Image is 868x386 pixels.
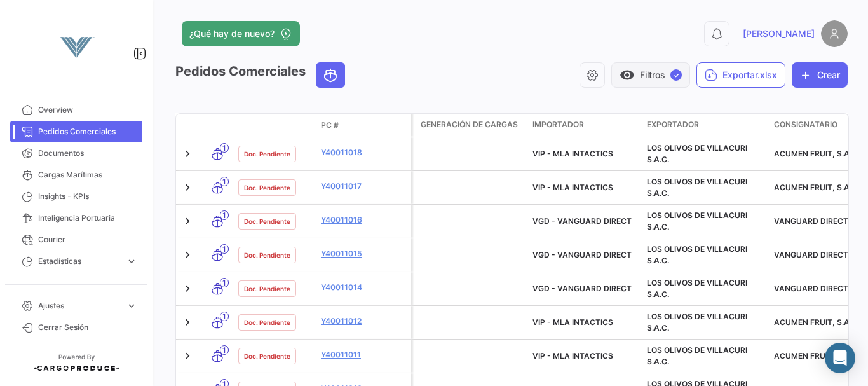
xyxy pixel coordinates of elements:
[220,312,229,321] span: 1
[10,207,142,229] a: Inteligencia Portuaria
[38,148,137,159] span: Documentos
[126,256,137,267] span: expand_more
[647,210,747,231] span: LOS OLIVOS DE VILLACURI S.A.C.
[620,67,635,83] span: visibility
[792,62,848,88] button: Crear
[532,284,632,293] span: VGD - VANGUARD DIRECT
[774,119,837,130] span: Consignatario
[244,284,290,294] span: Doc. Pendiente
[670,69,682,81] span: ✓
[38,126,137,137] span: Pedidos Comerciales
[244,149,290,159] span: Doc. Pendiente
[532,119,584,130] span: Importador
[321,120,339,131] span: PC #
[696,62,785,88] button: Exportar.xlsx
[181,249,194,261] a: Expand/Collapse Row
[182,21,300,46] button: ¿Qué hay de nuevo?
[181,316,194,329] a: Expand/Collapse Row
[647,143,747,164] span: LOS OLIVOS DE VILLACURI S.A.C.
[532,216,632,226] span: VGD - VANGUARD DIRECT
[181,215,194,228] a: Expand/Collapse Row
[10,229,142,251] a: Courier
[244,183,290,193] span: Doc. Pendiente
[38,300,121,312] span: Ajustes
[647,119,699,130] span: Exportador
[647,278,747,299] span: LOS OLIVOS DE VILLACURI S.A.C.
[220,143,229,153] span: 1
[321,349,406,361] a: Y40011011
[527,114,642,137] datatable-header-cell: Importador
[647,244,747,265] span: LOS OLIVOS DE VILLACURI S.A.C.
[10,121,142,142] a: Pedidos Comerciales
[181,181,194,194] a: Expand/Collapse Row
[321,214,406,226] a: Y40011016
[38,322,137,333] span: Cerrar Sesión
[774,284,867,293] span: VANGUARD DIRECT, LLC
[38,256,121,267] span: Estadísticas
[647,345,747,366] span: LOS OLIVOS DE VILLACURI S.A.C.
[244,317,290,327] span: Doc. Pendiente
[220,210,229,220] span: 1
[821,20,848,47] img: placeholder-user.png
[532,351,613,361] span: VIP - MLA INTACTICS
[181,282,194,295] a: Expand/Collapse Row
[611,62,690,88] button: visibilityFiltros✓
[10,186,142,207] a: Insights - KPIs
[647,177,747,198] span: LOS OLIVOS DE VILLACURI S.A.C.
[175,62,349,88] h3: Pedidos Comerciales
[647,312,747,333] span: LOS OLIVOS DE VILLACURI S.A.C.
[38,212,137,224] span: Inteligencia Portuaria
[38,169,137,181] span: Cargas Marítimas
[532,317,613,327] span: VIP - MLA INTACTICS
[774,250,867,259] span: VANGUARD DIRECT, LLC
[220,244,229,254] span: 1
[10,99,142,121] a: Overview
[774,216,867,226] span: VANGUARD DIRECT, LLC
[201,120,233,130] datatable-header-cell: Modo de Transporte
[38,234,137,245] span: Courier
[38,104,137,116] span: Overview
[220,278,229,287] span: 1
[321,282,406,293] a: Y40011014
[181,148,194,160] a: Expand/Collapse Row
[244,250,290,260] span: Doc. Pendiente
[642,114,769,137] datatable-header-cell: Exportador
[321,315,406,327] a: Y40011012
[413,114,527,137] datatable-header-cell: Generación de cargas
[220,177,229,186] span: 1
[532,183,613,192] span: VIP - MLA INTACTICS
[126,300,137,312] span: expand_more
[220,345,229,355] span: 1
[38,191,137,202] span: Insights - KPIs
[316,63,344,87] button: Ocean
[189,27,275,40] span: ¿Qué hay de nuevo?
[321,181,406,192] a: Y40011017
[10,164,142,186] a: Cargas Marítimas
[321,248,406,259] a: Y40011015
[532,250,632,259] span: VGD - VANGUARD DIRECT
[10,142,142,164] a: Documentos
[233,120,316,130] datatable-header-cell: Estado Doc.
[244,351,290,361] span: Doc. Pendiente
[321,147,406,158] a: Y40011018
[244,216,290,226] span: Doc. Pendiente
[44,15,108,79] img: vanguard-logo.png
[421,119,518,130] span: Generación de cargas
[825,343,855,373] div: Abrir Intercom Messenger
[743,27,815,40] span: [PERSON_NAME]
[532,149,613,158] span: VIP - MLA INTACTICS
[181,350,194,362] a: Expand/Collapse Row
[316,114,411,136] datatable-header-cell: PC #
